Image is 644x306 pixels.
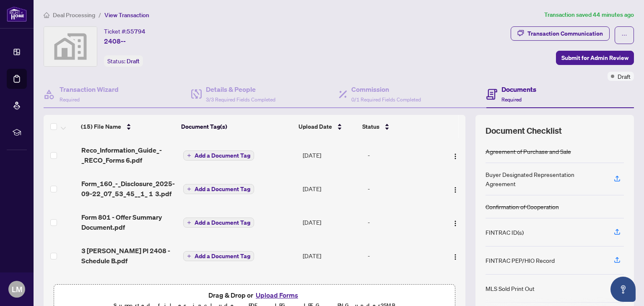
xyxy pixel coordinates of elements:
[195,253,250,259] span: Add a Document Tag
[351,84,421,94] h4: Commission
[183,150,254,161] button: Add a Document Tag
[351,96,421,103] span: 0/1 Required Fields Completed
[7,6,27,22] img: logo
[449,215,462,229] button: Logo
[449,148,462,162] button: Logo
[486,256,555,265] div: FINTRAC PEP/HIO Record
[486,284,535,293] div: MLS Sold Print Out
[618,72,631,81] span: Draft
[183,184,254,194] button: Add a Document Tag
[299,205,364,239] td: [DATE]
[511,26,610,41] button: Transaction Communication
[81,212,177,232] span: Form 801 - Offer Summary Document.pdf
[486,125,562,137] span: Document Checklist
[561,51,628,65] span: Submit for Admin Review
[183,150,254,161] button: Add a Document Tag
[44,27,97,66] img: svg%3e
[208,290,301,301] span: Drag & Drop or
[299,272,364,306] td: [DATE]
[99,10,101,20] li: /
[81,145,177,165] span: Reco_Information_Guide_-_RECO_Forms 6.pdf
[104,11,149,19] span: View Transaction
[178,115,295,138] th: Document Tag(s)
[53,11,95,19] span: Deal Processing
[78,115,178,138] th: (15) File Name
[449,249,462,262] button: Logo
[299,172,364,205] td: [DATE]
[127,57,140,65] span: Draft
[452,254,459,260] img: Logo
[486,147,571,156] div: Agreement of Purchase and Sale
[104,55,143,67] div: Status:
[621,32,627,38] span: ellipsis
[195,220,250,226] span: Add a Document Tag
[12,283,22,295] span: LM
[368,184,440,193] div: -
[253,290,301,301] button: Upload Forms
[195,153,250,158] span: Add a Document Tag
[452,220,459,227] img: Logo
[60,96,80,103] span: Required
[104,26,145,36] div: Ticket #:
[183,218,254,228] button: Add a Document Tag
[299,138,364,172] td: [DATE]
[81,179,177,199] span: Form_160_-_Disclosure_2025-09-22_07_53_45__1_ 1 3.pdf
[368,251,440,260] div: -
[610,277,636,302] button: Open asap
[452,187,459,193] img: Logo
[183,184,254,194] button: Add a Document Tag
[195,186,250,192] span: Add a Document Tag
[501,96,522,103] span: Required
[81,246,177,266] span: 3 [PERSON_NAME] Pl 2408 - Schedule B.pdf
[104,36,126,46] span: 2408--
[362,122,379,131] span: Status
[299,122,332,131] span: Upload Date
[187,220,191,225] span: plus
[452,153,459,160] img: Logo
[183,251,254,261] button: Add a Document Tag
[486,202,559,211] div: Confirmation of Cooperation
[368,150,440,160] div: -
[44,12,49,18] span: home
[206,96,275,103] span: 3/3 Required Fields Completed
[556,51,634,65] button: Submit for Admin Review
[81,122,121,131] span: (15) File Name
[81,279,177,299] span: Burlington Scanner_20251003_100703.pdf
[295,115,359,138] th: Upload Date
[206,84,275,94] h4: Details & People
[183,217,254,228] button: Add a Document Tag
[299,239,364,272] td: [DATE]
[359,115,436,138] th: Status
[183,251,254,262] button: Add a Document Tag
[544,10,634,20] article: Transaction saved 44 minutes ago
[486,228,524,237] div: FINTRAC ID(s)
[187,153,191,158] span: plus
[60,84,119,94] h4: Transaction Wizard
[127,28,145,35] span: 55794
[187,187,191,191] span: plus
[527,27,603,40] div: Transaction Communication
[187,254,191,258] span: plus
[501,84,536,94] h4: Documents
[449,182,462,195] button: Logo
[368,218,440,227] div: -
[486,170,604,188] div: Buyer Designated Representation Agreement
